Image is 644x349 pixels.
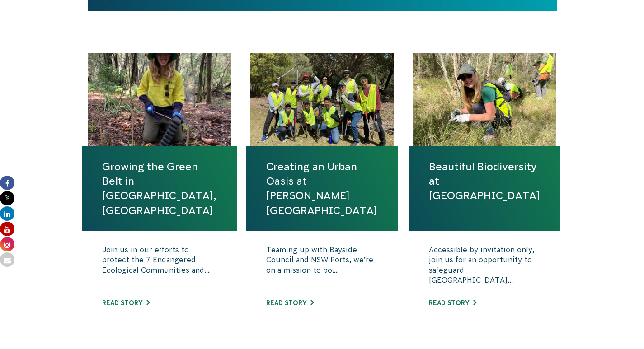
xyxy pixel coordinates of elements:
[266,245,377,290] p: Teaming up with Bayside Council and NSW Ports, we’re on a mission to bo...
[429,159,540,203] a: Beautiful Biodiversity at [GEOGRAPHIC_DATA]
[429,299,476,307] a: Read story
[102,159,216,218] a: Growing the Green Belt in [GEOGRAPHIC_DATA], [GEOGRAPHIC_DATA]
[266,159,377,218] a: Creating an Urban Oasis at [PERSON_NAME][GEOGRAPHIC_DATA]
[429,245,540,290] p: Accessible by invitation only, join us for an opportunity to safeguard [GEOGRAPHIC_DATA]...
[102,245,216,290] p: Join us in our efforts to protect the 7 Endangered Ecological Communities and...
[102,299,150,307] a: Read story
[266,299,314,307] a: Read story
